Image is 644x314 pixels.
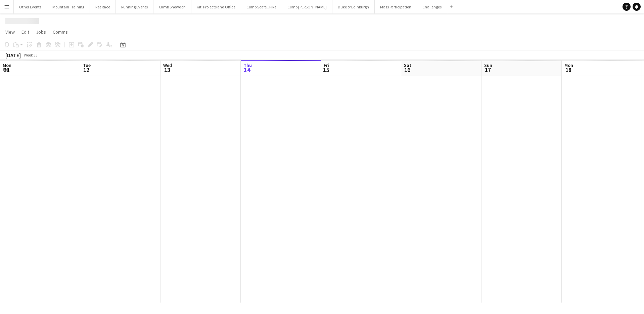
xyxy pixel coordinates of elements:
span: 16 [403,66,411,74]
button: Other Events [14,0,47,13]
span: Mon [3,62,11,68]
span: Sun [484,62,492,68]
span: Edit [21,29,29,35]
button: Running Events [116,0,153,13]
a: Edit [19,28,32,36]
span: Jobs [36,29,46,35]
span: Week 33 [22,52,39,57]
span: 15 [323,66,329,74]
span: Tue [83,62,91,68]
button: Mountain Training [47,0,90,13]
button: Mass Participation [375,0,417,13]
button: Duke of Edinburgh [332,0,375,13]
span: Sat [404,62,411,68]
span: 14 [242,66,252,74]
a: Jobs [33,28,49,36]
div: [DATE] [5,52,21,58]
span: Mon [564,62,573,68]
span: Thu [243,62,252,68]
span: 13 [162,66,172,74]
button: Kit, Projects and Office [191,0,241,13]
span: Fri [324,62,329,68]
span: 17 [483,66,492,74]
button: Climb [PERSON_NAME] [282,0,332,13]
button: Climb Snowdon [153,0,191,13]
span: Comms [53,29,68,35]
a: Comms [50,28,71,36]
span: View [5,29,15,35]
button: Challenges [417,0,447,13]
span: 11 [2,66,11,74]
a: View [3,28,17,36]
span: 12 [82,66,91,74]
button: Climb Scafell Pike [241,0,282,13]
span: 18 [563,66,573,74]
span: Wed [163,62,172,68]
button: Rat Race [90,0,116,13]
